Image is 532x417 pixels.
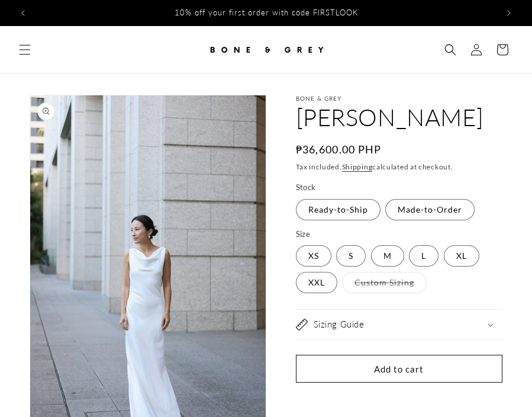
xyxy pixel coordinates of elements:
button: Add to cart [296,355,503,383]
h1: [PERSON_NAME] [296,102,503,133]
label: L [409,245,439,267]
label: S [336,245,366,267]
legend: Size [296,229,312,240]
span: ₱36,600.00 PHP [296,142,382,158]
p: Bone & Grey [296,95,503,102]
label: Custom Sizing [342,272,427,293]
summary: Menu [12,37,38,63]
span: 10% off your first order with code FIRSTLOOK [175,8,358,17]
div: 1 of 3 [36,2,496,24]
h2: Sizing Guide [314,319,365,331]
summary: Search [437,37,463,63]
label: XS [296,245,331,267]
img: Bone and Grey Bridal [207,37,325,63]
label: Made-to-Order [385,199,475,220]
div: Announcement [36,2,496,24]
a: Shipping [342,162,373,171]
label: Ready-to-Ship [296,199,381,220]
legend: Stock [296,182,317,194]
div: Tax included. calculated at checkout. [296,161,503,173]
label: M [371,245,404,267]
label: XXL [296,272,337,293]
summary: Sizing Guide [296,310,503,339]
label: XL [444,245,479,267]
a: Bone and Grey Bridal [202,32,330,67]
